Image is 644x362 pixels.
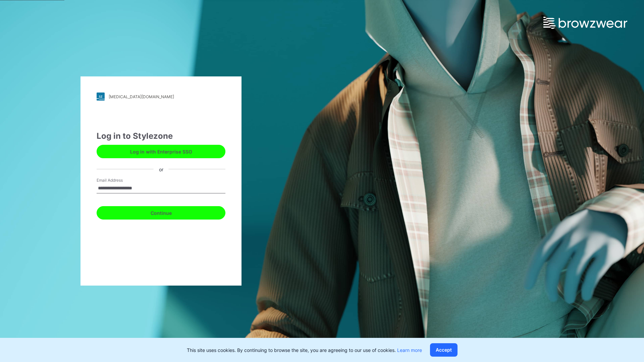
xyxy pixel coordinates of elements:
[154,166,169,173] div: or
[109,94,174,99] div: [MEDICAL_DATA][DOMAIN_NAME]
[97,93,105,101] img: stylezone-logo.562084cfcfab977791bfbf7441f1a819.svg
[430,343,458,357] button: Accept
[97,206,225,220] button: Continue
[97,177,144,183] label: Email Address
[187,347,422,354] p: This site uses cookies. By continuing to browse the site, you are agreeing to our use of cookies.
[97,145,225,158] button: Log in with Enterprise SSO
[97,93,225,101] a: [MEDICAL_DATA][DOMAIN_NAME]
[97,130,225,142] div: Log in to Stylezone
[543,17,627,29] img: browzwear-logo.e42bd6dac1945053ebaf764b6aa21510.svg
[397,347,422,353] a: Learn more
